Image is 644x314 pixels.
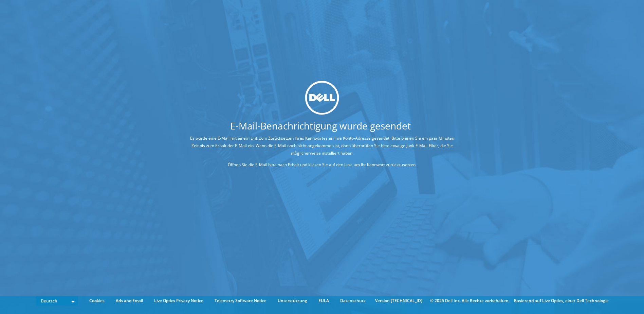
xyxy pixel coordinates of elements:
[209,297,272,304] a: Telemetry Software Notice
[335,297,371,304] a: Datenschutz
[372,297,426,304] li: Version [TECHNICAL_ID]
[427,297,513,304] li: © 2025 Dell Inc. Alle Rechte vorbehalten.
[305,81,339,115] img: dell_svg_logo.svg
[186,135,458,157] p: Es wurde eine E-Mail mit einem Link zum Zurücksetzen Ihres Kennwortes an Ihre Konto-Adresse gesen...
[273,297,312,304] a: Unterstützung
[313,297,334,304] a: EULA
[514,297,609,304] li: Basierend auf Live Optics, einer Dell Technologie
[84,297,110,304] a: Cookies
[111,297,148,304] a: Ads and Email
[161,121,480,130] h1: E-Mail-Benachrichtigung wurde gesendet
[186,161,458,169] p: Öffnen Sie die E-Mail bitte nach Erhalt und klicken Sie auf den Link, um Ihr Kennwort zurückzuset...
[149,297,208,304] a: Live Optics Privacy Notice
